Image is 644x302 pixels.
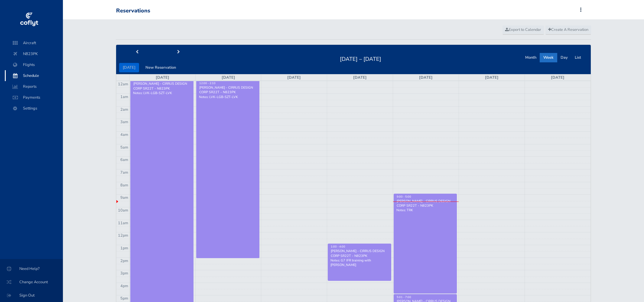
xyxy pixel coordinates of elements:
[156,75,169,80] a: [DATE]
[11,81,57,92] span: Reports
[120,245,128,251] span: 1pm
[330,249,388,258] div: [PERSON_NAME] - CIRRUS DESIGN CORP SR22T - N823PK
[116,8,150,14] div: Reservations
[120,283,128,289] span: 4pm
[120,271,128,276] span: 3pm
[397,295,411,299] span: 5:01 - 7:00
[199,81,216,85] span: 12:00 - 2:10
[199,95,257,99] p: Notes: LVK-LGB-SZT-LVK
[120,182,128,188] span: 8am
[545,25,591,34] a: Create A Reservation
[116,48,158,57] button: prev
[330,258,388,267] p: Notes: G7 IFR training with [PERSON_NAME]
[287,75,301,80] a: [DATE]
[503,25,544,34] a: Export to Calendar
[118,81,128,87] span: 12am
[119,63,139,72] button: [DATE]
[396,199,454,208] div: [PERSON_NAME] - CIRRUS DESIGN CORP SR22T - N823PK
[133,81,191,90] div: [PERSON_NAME] - CIRRUS DESIGN CORP SR22T - N823PK
[336,54,385,63] h2: [DATE] – [DATE]
[222,75,235,80] a: [DATE]
[7,277,56,287] span: Change Account
[331,245,345,248] span: 1:00 - 4:00
[505,27,541,32] span: Export to Calendar
[120,296,128,301] span: 5pm
[120,145,128,150] span: 5am
[557,53,571,62] button: Day
[120,195,128,200] span: 9am
[571,53,585,62] button: List
[133,91,191,95] p: Notes: LVK-LGB-SZT-LVK
[11,59,57,70] span: Flights
[120,107,128,112] span: 2am
[120,157,128,162] span: 6am
[19,11,39,29] img: coflyt logo
[353,75,367,80] a: [DATE]
[118,220,128,226] span: 11am
[199,85,257,94] div: [PERSON_NAME] - CIRRUS DESIGN CORP SR22T - N823PK
[118,233,128,238] span: 12pm
[11,103,57,114] span: Settings
[548,27,588,32] span: Create A Reservation
[120,94,128,100] span: 1am
[396,208,454,212] p: Notes: TRK
[11,92,57,103] span: Payments
[120,119,128,125] span: 3am
[485,75,499,80] a: [DATE]
[120,132,128,137] span: 4am
[118,208,128,213] span: 10am
[11,70,57,81] span: Schedule
[7,290,56,301] span: Sign Out
[551,75,564,80] a: [DATE]
[11,38,57,48] span: Aircraft
[522,53,540,62] button: Month
[540,53,557,62] button: Week
[419,75,433,80] a: [DATE]
[120,170,128,175] span: 7am
[142,63,180,72] button: New Reservation
[120,258,128,264] span: 2pm
[397,195,411,199] span: 9:00 - 5:00
[11,48,57,59] span: N823PK
[7,263,56,274] span: Need Help?
[158,48,199,57] button: next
